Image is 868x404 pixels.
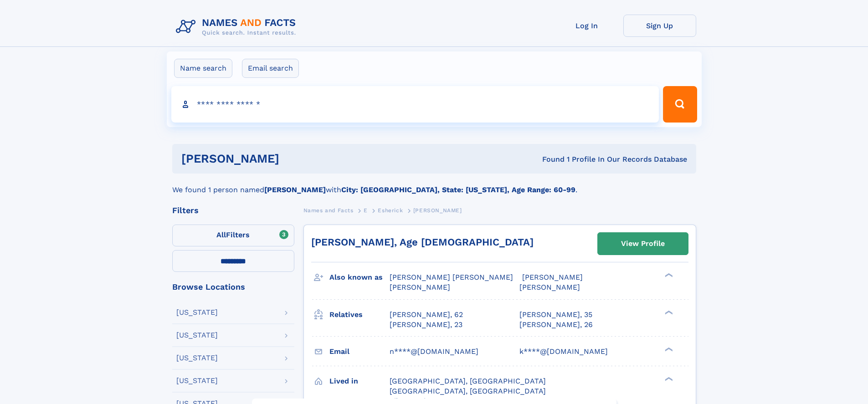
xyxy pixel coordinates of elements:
[329,373,390,389] h3: Lived in
[172,15,303,39] img: Logo Names and Facts
[390,283,450,291] span: [PERSON_NAME]
[172,174,696,195] div: We found 1 person named with .
[378,205,403,216] a: Esherick
[364,205,368,216] a: E
[663,272,673,278] div: ❯
[172,225,294,246] label: Filters
[663,376,673,382] div: ❯
[413,207,462,214] span: [PERSON_NAME]
[176,309,218,316] div: [US_STATE]
[172,206,294,215] div: Filters
[390,320,462,330] a: [PERSON_NAME], 23
[181,153,411,164] h1: [PERSON_NAME]
[329,270,390,285] h3: Also known as
[341,185,575,194] b: City: [GEOGRAPHIC_DATA], State: [US_STATE], Age Range: 60-99
[176,354,218,362] div: [US_STATE]
[390,387,546,395] span: [GEOGRAPHIC_DATA], [GEOGRAPHIC_DATA]
[242,59,299,78] label: Email search
[176,332,218,339] div: [US_STATE]
[663,86,697,123] button: Search Button
[663,346,673,352] div: ❯
[522,273,583,281] span: [PERSON_NAME]
[390,273,513,281] span: [PERSON_NAME] [PERSON_NAME]
[174,59,232,78] label: Name search
[519,320,593,330] a: [PERSON_NAME], 26
[519,310,592,320] a: [PERSON_NAME], 35
[172,283,294,291] div: Browse Locations
[311,236,534,248] a: [PERSON_NAME], Age [DEMOGRAPHIC_DATA]
[411,154,687,164] div: Found 1 Profile In Our Records Database
[390,377,546,385] span: [GEOGRAPHIC_DATA], [GEOGRAPHIC_DATA]
[621,233,665,254] div: View Profile
[390,310,463,320] a: [PERSON_NAME], 62
[216,230,226,239] span: All
[598,233,688,255] a: View Profile
[171,86,659,123] input: search input
[378,207,403,214] span: Esherick
[550,15,623,37] a: Log In
[329,307,390,322] h3: Relatives
[623,15,696,37] a: Sign Up
[329,344,390,359] h3: Email
[303,205,354,216] a: Names and Facts
[176,377,218,384] div: [US_STATE]
[663,309,673,315] div: ❯
[264,185,326,194] b: [PERSON_NAME]
[519,283,580,291] span: [PERSON_NAME]
[364,207,368,214] span: E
